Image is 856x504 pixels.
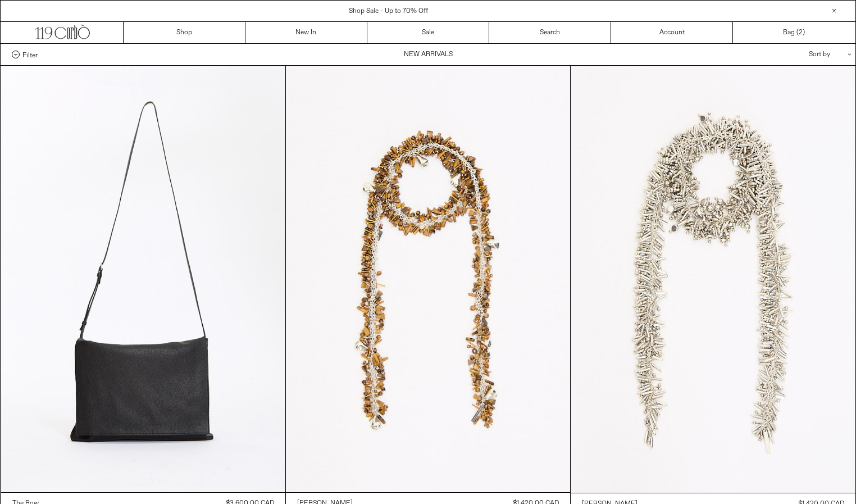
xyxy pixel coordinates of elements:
div: Sort by [743,44,844,65]
a: Shop [124,22,245,43]
img: The Row Nan Messenger Bag [1,66,285,492]
a: Bag () [733,22,855,43]
a: Shop Sale - Up to 70% Off [349,7,428,16]
img: Dries Van Noten Embroidered Scarf Neckline in silver [571,66,855,493]
span: ) [799,28,805,38]
a: Search [489,22,611,43]
span: 2 [799,28,803,37]
a: Account [611,22,733,43]
img: Dries Van Noten Embroidered Scarf Neckline in tiger eye [286,66,570,492]
a: New In [245,22,367,43]
a: Sale [367,22,489,43]
span: Filter [22,51,38,58]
